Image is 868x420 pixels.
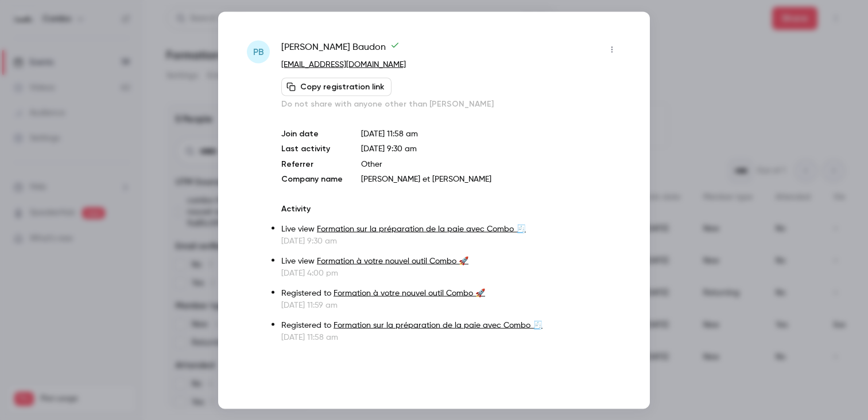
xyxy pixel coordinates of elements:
p: Join date [281,128,343,139]
p: [DATE] 4:00 pm [281,267,621,278]
a: Formation sur la préparation de la paie avec Combo 🧾 [317,225,526,233]
p: Referrer [281,158,343,170]
span: PB [253,45,264,58]
p: Registered to [281,287,621,299]
p: Other [361,158,621,170]
a: Formation à votre nouvel outil Combo 🚀 [317,257,468,265]
a: Formation à votre nouvel outil Combo 🚀 [334,289,485,297]
span: [PERSON_NAME] Baudon [281,40,400,58]
p: Live view [281,223,621,235]
a: [EMAIL_ADDRESS][DOMAIN_NAME] [281,60,406,68]
p: Registered to [281,319,621,331]
a: Formation sur la préparation de la paie avec Combo 🧾 [334,321,542,329]
p: Company name [281,173,343,185]
p: Do not share with anyone other than [PERSON_NAME] [281,98,621,109]
p: [DATE] 11:59 am [281,299,621,311]
p: [DATE] 11:58 am [281,331,621,343]
p: Activity [281,203,621,214]
button: Copy registration link [281,77,392,96]
p: [PERSON_NAME] et [PERSON_NAME] [361,173,621,185]
p: Live view [281,255,621,267]
p: [DATE] 9:30 am [281,235,621,246]
p: Last activity [281,143,343,155]
p: [DATE] 11:58 am [361,128,621,139]
span: [DATE] 9:30 am [361,144,417,152]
